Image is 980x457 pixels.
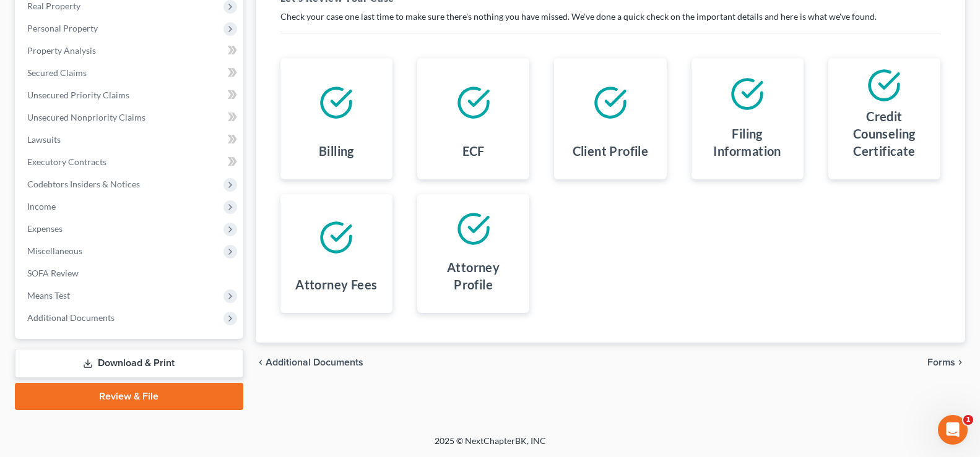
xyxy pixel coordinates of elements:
span: Means Test [27,290,70,301]
a: Review & File [15,383,243,410]
p: Check your case one last time to make sure there's nothing you have missed. We've done a quick ch... [280,11,940,23]
h4: Filing Information [701,125,794,160]
span: Additional Documents [266,357,363,367]
span: Codebtors Insiders & Notices [27,179,140,189]
span: Real Property [27,1,80,11]
span: Forms [927,357,955,367]
span: SOFA Review [27,268,79,278]
h4: Attorney Profile [427,258,519,293]
a: Secured Claims [17,62,243,84]
i: chevron_right [955,357,965,367]
a: Property Analysis [17,40,243,62]
span: Unsecured Nonpriority Claims [27,112,145,122]
a: Unsecured Nonpriority Claims [17,106,243,129]
span: 1 [963,415,973,425]
i: chevron_left [256,357,266,367]
h4: ECF [462,142,485,160]
h4: Billing [319,142,354,160]
h4: Credit Counseling Certificate [838,108,930,160]
span: Executory Contracts [27,156,106,167]
button: Forms chevron_right [927,357,965,367]
span: Income [27,201,56,211]
span: Lawsuits [27,134,61,145]
iframe: Intercom live chat [938,415,968,445]
a: SOFA Review [17,262,243,284]
span: Additional Documents [27,312,115,323]
a: Lawsuits [17,129,243,151]
span: Expenses [27,223,63,234]
span: Personal Property [27,23,98,33]
span: Property Analysis [27,45,96,56]
a: Download & Print [15,349,243,378]
span: Miscellaneous [27,246,82,256]
span: Secured Claims [27,67,87,78]
div: 2025 © NextChapterBK, INC [137,435,843,457]
a: chevron_left Additional Documents [256,357,363,367]
a: Unsecured Priority Claims [17,84,243,106]
h4: Client Profile [573,142,649,160]
h4: Attorney Fees [295,276,377,293]
a: Executory Contracts [17,151,243,173]
span: Unsecured Priority Claims [27,90,129,100]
